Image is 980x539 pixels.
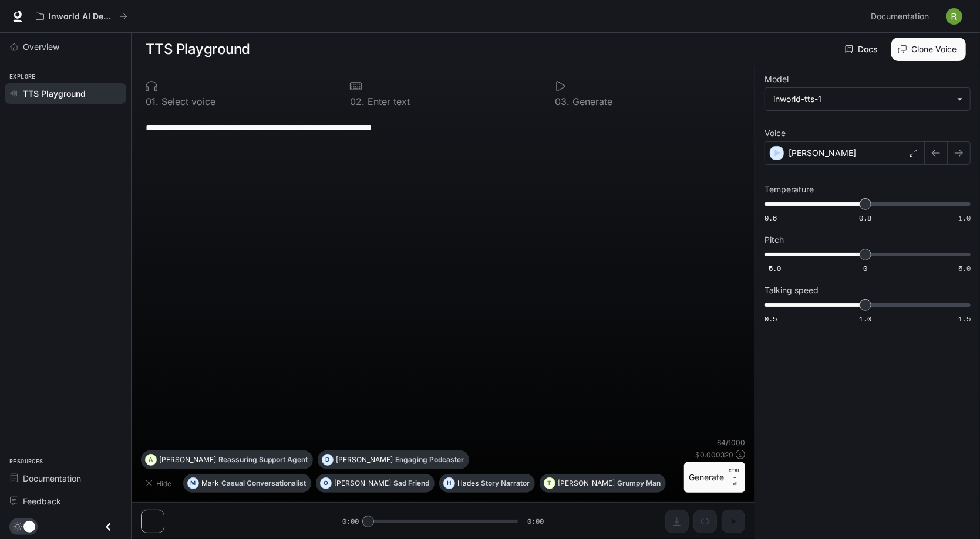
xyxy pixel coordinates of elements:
[31,5,133,28] button: All workspaces
[393,480,429,487] p: Sad Friend
[365,97,410,106] p: Enter text
[336,456,393,463] p: [PERSON_NAME]
[765,75,789,83] p: Model
[23,40,59,53] span: Overview
[859,213,871,223] span: 0.8
[201,480,219,487] p: Mark
[146,38,250,61] h1: TTS Playground
[23,495,61,507] span: Feedback
[765,129,786,137] p: Voice
[395,456,464,463] p: Engaging Podcaster
[159,97,215,106] p: Select voice
[946,8,962,25] img: User avatar
[5,468,126,489] a: Documentation
[457,480,479,487] p: Hades
[729,467,740,481] p: CTRL +
[481,480,530,487] p: Story Narrator
[23,87,86,100] span: TTS Playground
[95,515,122,539] button: Close drawer
[843,38,882,61] a: Docs
[765,286,819,294] p: Talking speed
[871,9,929,24] span: Documentation
[540,474,666,493] button: T[PERSON_NAME]Grumpy Man
[765,185,814,194] p: Temperature
[717,438,745,448] p: 64 / 1000
[958,213,971,223] span: 1.0
[558,480,615,487] p: [PERSON_NAME]
[439,474,535,493] button: HHadesStory Narrator
[617,480,661,487] p: Grumpy Man
[318,450,469,469] button: D[PERSON_NAME]Engaging Podcaster
[765,314,777,324] span: 0.5
[23,520,35,533] span: Dark mode toggle
[942,5,966,28] button: User avatar
[958,314,971,324] span: 1.5
[183,474,311,493] button: MMarkCasual Conversationalist
[49,12,114,22] p: Inworld AI Demos
[684,462,745,493] button: GenerateCTRL +⏎
[765,236,784,244] p: Pitch
[5,83,126,104] a: TTS Playground
[350,97,365,106] p: 0 2 .
[544,474,555,493] div: T
[866,5,938,28] a: Documentation
[5,36,126,57] a: Overview
[695,450,733,460] p: $ 0.000320
[146,97,159,106] p: 0 1 .
[316,474,435,493] button: O[PERSON_NAME]Sad Friend
[958,263,971,273] span: 5.0
[570,97,612,106] p: Generate
[221,480,306,487] p: Casual Conversationalist
[141,474,179,493] button: Hide
[444,474,454,493] div: H
[218,456,308,463] p: Reassuring Support Agent
[146,450,156,469] div: A
[159,456,216,463] p: [PERSON_NAME]
[863,263,867,273] span: 0
[141,450,313,469] button: A[PERSON_NAME]Reassuring Support Agent
[729,467,740,488] p: ⏎
[188,474,198,493] div: M
[334,480,391,487] p: [PERSON_NAME]
[773,93,951,105] div: inworld-tts-1
[789,147,856,159] p: [PERSON_NAME]
[321,474,331,493] div: O
[5,491,126,511] a: Feedback
[555,97,570,106] p: 0 3 .
[765,88,970,110] div: inworld-tts-1
[765,213,777,223] span: 0.6
[23,472,81,484] span: Documentation
[322,450,333,469] div: D
[765,263,781,273] span: -5.0
[891,38,966,61] button: Clone Voice
[859,314,871,324] span: 1.0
